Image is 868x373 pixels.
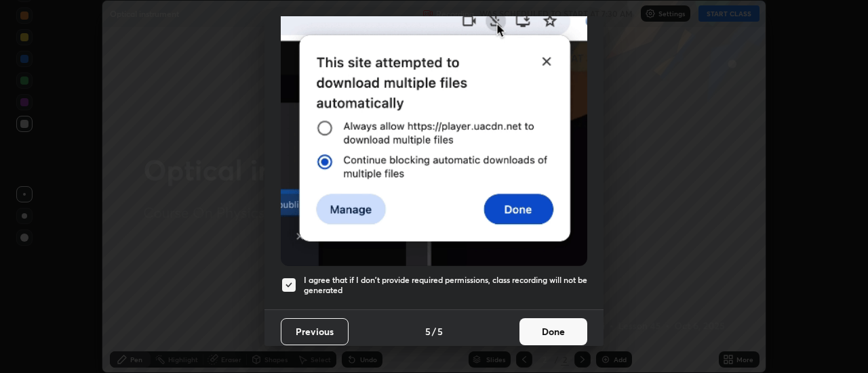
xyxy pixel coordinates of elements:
h4: 5 [437,324,443,338]
button: Previous [281,318,349,345]
h5: I agree that if I don't provide required permissions, class recording will not be generated [304,275,587,296]
h4: 5 [425,324,431,338]
button: Done [519,318,587,345]
h4: / [432,324,436,338]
